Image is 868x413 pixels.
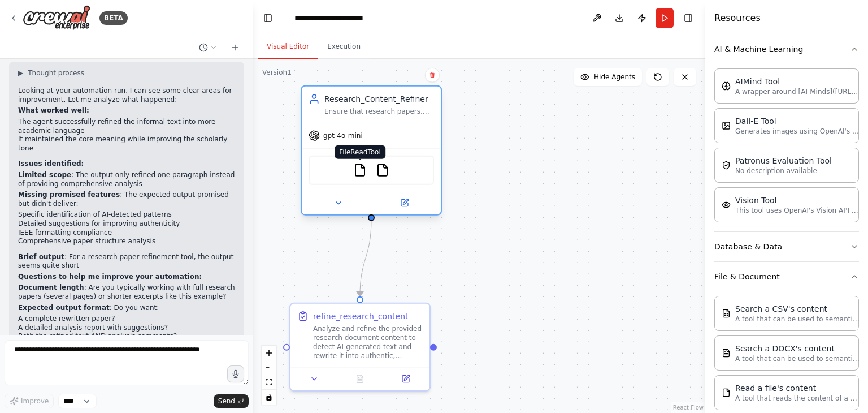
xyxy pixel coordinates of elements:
div: Research_Content_RefinerEnsure that research papers, articles, and conference submissions are fre... [301,88,442,218]
p: : Are you typically working with full research papers (several pages) or shorter excerpts like th... [18,283,235,301]
strong: Issues identified: [18,160,84,167]
button: Switch to previous chat [194,41,222,54]
button: Start a new chat [226,41,244,54]
span: Hide Agents [594,72,635,81]
li: It maintained the core meaning while improving the scholarly tone [18,135,235,153]
p: A wrapper around [AI-Minds]([URL][DOMAIN_NAME]). Useful for when you need answers to questions fr... [735,87,860,96]
p: : The output only refined one paragraph instead of providing comprehensive analysis [18,171,235,188]
img: DallETool [722,121,731,130]
li: IEEE formatting compliance [18,229,235,238]
span: Thought process [28,68,84,78]
button: toggle interactivity [262,390,276,405]
li: A detailed analysis report with suggestions? [18,324,235,333]
strong: What worked well: [18,106,89,114]
div: React Flow controls [262,346,276,405]
span: gpt-4o-mini [323,131,363,140]
li: The agent successfully refined the informal text into more academic language [18,118,235,135]
div: BETA [99,11,128,25]
nav: breadcrumb [294,12,388,24]
img: CSVSearchTool [722,309,731,318]
li: Comprehensive paper structure analysis [18,237,235,246]
span: Send [218,397,235,406]
li: Detailed suggestions for improving authenticity [18,220,235,229]
button: Delete node [425,68,440,83]
p: No description available [735,166,832,175]
img: VisionTool [722,200,731,209]
button: Hide left sidebar [260,10,276,26]
button: AI & Machine Learning [714,35,859,64]
div: refine_research_contentAnalyze and refine the provided research document content to detect AI-gen... [289,303,431,392]
strong: Document length [18,283,84,291]
li: Specific identification of AI-detected patterns [18,210,235,220]
button: fit view [262,375,276,390]
button: Improve [5,394,54,408]
img: FileReadTool [376,164,389,177]
strong: Brief output [18,253,64,261]
div: AI & Machine Learning [714,64,859,231]
p: Generates images using OpenAI's Dall-E model. [735,127,860,136]
img: FileReadTool [353,164,367,177]
div: Search a CSV's content [735,303,860,315]
h4: Resources [714,11,761,25]
p: : Do you want: [18,304,235,313]
strong: Expected output format [18,304,110,312]
div: Analyze and refine the provided research document content to detect AI-generated text and rewrite... [313,324,423,360]
img: Logo [23,5,90,31]
p: A tool that can be used to semantic search a query from a DOCX's content. [735,354,860,363]
button: Visual Editor [258,35,318,59]
div: Ensure that research papers, articles, and conference submissions are free from detectable AI con... [324,107,434,116]
a: React Flow attribution [673,405,704,411]
div: Version 1 [262,68,292,77]
span: ▶ [18,68,23,78]
button: Database & Data [714,232,859,261]
p: Looking at your automation run, I can see some clear areas for improvement. Let me analyze what h... [18,87,235,104]
button: zoom out [262,360,276,375]
p: This tool uses OpenAI's Vision API to describe the contents of an image. [735,206,860,215]
img: PatronusEvalTool [722,161,731,170]
button: File & Document [714,262,859,291]
span: Improve [21,397,49,406]
button: ▶Thought process [18,68,84,78]
div: Vision Tool [735,195,860,206]
strong: Limited scope [18,171,71,179]
p: A tool that reads the content of a file. To use this tool, provide a 'file_path' parameter with t... [735,394,860,403]
div: AIMind Tool [735,76,860,87]
p: A tool that can be used to semantic search a query from a CSV's content. [735,315,860,324]
div: Patronus Evaluation Tool [735,155,832,166]
div: Dall-E Tool [735,115,860,127]
strong: Questions to help me improve your automation: [18,273,202,281]
div: Research_Content_Refiner [324,93,434,105]
button: Execution [318,35,370,59]
img: DOCXSearchTool [722,349,731,358]
p: : The expected output promised but didn't deliver: [18,191,235,208]
button: Click to speak your automation idea [227,365,244,382]
button: Send [214,394,249,408]
strong: Missing promised features [18,191,120,199]
p: : For a research paper refinement tool, the output seems quite short [18,253,235,270]
button: Hide right sidebar [680,10,696,26]
div: Search a DOCX's content [735,343,860,354]
button: Hide Agents [574,68,642,86]
div: Read a file's content [735,382,860,394]
div: refine_research_content [313,311,409,322]
button: No output available [336,372,384,386]
img: AIMindTool [722,81,731,91]
img: FileReadTool [722,388,731,397]
button: zoom in [262,346,276,360]
li: A complete rewritten paper? [18,315,235,324]
li: Both the refined text AND analysis comments? [18,332,235,341]
button: Open in side panel [386,372,425,386]
button: Open in side panel [372,196,436,210]
g: Edge from a127e536-a8e6-454c-9a48-26b906dcf400 to 73bd311c-89dc-45bc-b922-753e4eb3ba7f [354,220,377,296]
